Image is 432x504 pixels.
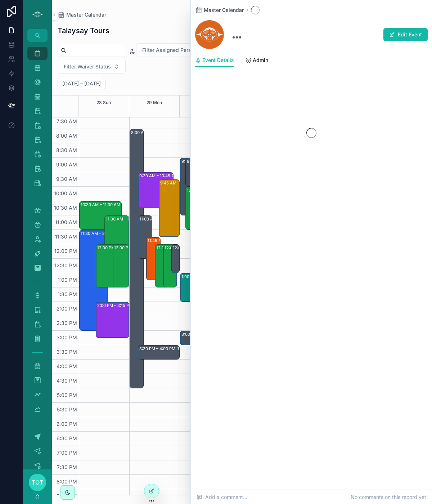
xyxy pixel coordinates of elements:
div: 12:00 PM – 1:30 PM [163,245,177,287]
div: 12:00 PM – 1:00 PM [172,245,179,273]
span: 9:30 AM [54,176,79,182]
span: TOT [32,478,43,487]
span: 9:00 AM [54,161,79,168]
span: Master Calendar [204,6,244,14]
span: 12:00 PM [53,248,79,254]
button: 28 Sun [96,95,111,110]
div: 10:30 AM – 11:30 AM [81,201,122,208]
img: App logo [32,9,43,20]
div: 9:00 AM – 11:00 AM [181,158,221,165]
span: 5:00 PM [55,392,79,398]
button: Select Button [136,43,219,57]
div: 11:00 AM – 12:30 PM [139,215,180,223]
div: 12:00 PM – 1:30 PM [113,245,129,287]
span: Filter Waiver Status [64,63,111,70]
div: 11:00 AM – 12:30 PM [106,215,147,223]
span: Admin [253,57,268,64]
div: 3:00 PM – 3:30 PM [181,331,219,338]
div: 9:30 AM – 10:45 AM [139,172,180,179]
span: 11:30 AM [53,233,79,240]
div: 1:00 PM – 2:00 PM [181,273,219,280]
div: 12:00 PM – 1:00 PM [173,244,212,251]
span: 7:00 PM [55,450,79,456]
div: 9:30 AM – 10:45 AM [138,173,173,208]
button: 29 Mon [147,95,162,110]
div: 12:00 PM – 1:30 PM [165,244,203,251]
div: 11:00 AM – 12:30 PM [138,216,152,258]
div: 3:30 PM – 4:00 PM [139,345,177,352]
div: scrollable content [23,42,52,469]
div: 10:00 AM – 11:30 AM [186,187,194,229]
span: Add a comment... [197,494,247,501]
a: Master Calendar [58,11,106,18]
button: Edit Event [383,28,428,41]
span: 1:00 PM [56,277,79,283]
span: Master Calendar [66,11,106,18]
div: 9:00 AM – 10:00 AM [187,158,227,165]
span: 12:30 PM [53,262,79,268]
span: 6:00 PM [55,421,79,427]
div: 10:00 AM – 11:30 AM [187,187,228,194]
div: 9:45 AM – 11:45 AM [159,180,179,237]
span: 6:30 PM [55,435,79,441]
span: 10:30 AM [52,205,79,211]
div: 12:00 PM – 1:30 PM [114,244,153,251]
h2: [DATE] – [DATE] [62,80,101,87]
div: 8:00 AM – 5:00 PM [131,129,169,136]
div: 11:30 AM – 3:00 PM [81,230,120,237]
div: 2:00 PM – 3:15 PM [97,302,134,309]
button: Select Button [58,60,126,73]
span: 4:00 PM [55,363,79,369]
span: No comments on this record yet [351,494,426,501]
div: Talaysay x [PERSON_NAME] connect [177,346,217,352]
div: 8:00 AM – 5:00 PM [130,129,143,388]
span: 11:00 AM [53,219,79,225]
div: 9:00 AM – 11:00 AM [180,158,189,215]
span: 7:30 AM [55,118,79,124]
span: 5:30 PM [55,406,79,412]
div: 3:00 PM – 3:30 PMRemind staff to submit hours [180,331,230,345]
div: 11:00 AM – 12:30 PM [105,216,129,258]
span: 8:00 PM [55,478,79,485]
div: 12:00 PM – 1:30 PM [156,244,195,251]
span: Filter Assigned Personnel [142,46,204,54]
div: 3:30 PM – 4:00 PMTalaysay x [PERSON_NAME] connect [138,345,179,359]
div: 12:00 PM – 1:30 PM [97,244,136,251]
span: 3:30 PM [55,349,79,355]
div: 10:30 AM – 11:30 AM [80,201,121,229]
span: 2:30 PM [55,320,79,326]
span: Event Details [202,57,234,64]
div: 9:45 AM – 11:45 AM [160,179,200,187]
span: 8:00 AM [54,133,79,139]
div: 1:00 PM – 2:00 PMVAN: SSM - [PERSON_NAME] (25) [PERSON_NAME], TW:[PERSON_NAME]-AIZE [180,273,230,302]
span: 4:30 PM [55,378,79,384]
span: 1:30 PM [56,291,79,297]
span: 7:30 PM [55,464,79,470]
span: 8:30 AM [54,147,79,153]
a: Event Details [195,54,234,67]
span: 10:00 AM [52,190,79,196]
div: 9:00 AM – 10:00 AMZ: Group Tours (1) [PERSON_NAME], TW:NYDS-ZDSE [186,158,230,186]
div: 11:45 AM – 1:15 PM [147,237,160,280]
a: Admin [246,54,268,68]
span: 8:30 PM [55,493,79,499]
div: 12:00 PM – 1:30 PM [96,245,124,287]
a: Master Calendar [195,6,244,14]
h1: Talaysay Tours [58,26,109,36]
div: 11:45 AM – 1:15 PM [148,237,185,244]
div: 11:30 AM – 3:00 PM [80,230,107,330]
span: 3:00 PM [55,334,79,340]
span: 2:00 PM [55,305,79,312]
div: 12:00 PM – 1:30 PM [155,245,168,287]
div: 2:00 PM – 3:15 PM [96,302,129,338]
